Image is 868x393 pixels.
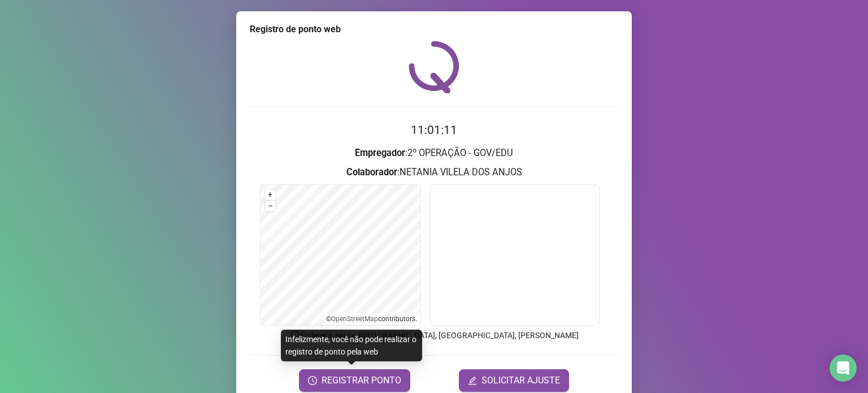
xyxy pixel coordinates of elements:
[308,376,317,385] span: clock-circle
[281,330,422,361] div: Infelizmente, você não pode realizar o registro de ponto pela web
[250,23,618,36] div: Registro de ponto web
[250,329,618,342] p: Endereço aprox. : [GEOGRAPHIC_DATA], [GEOGRAPHIC_DATA], [PERSON_NAME]
[411,123,457,137] time: 11:01:11
[409,41,459,93] img: QRPoint
[468,376,477,385] span: edit
[322,374,401,387] span: REGISTRAR PONTO
[265,201,276,211] button: –
[481,374,560,387] span: SOLICITAR AJUSTE
[830,355,857,382] div: Open Intercom Messenger
[299,369,410,392] button: REGISTRAR PONTO
[250,165,618,180] h3: : NETANIA VILELA DOS ANJOS
[265,189,276,200] button: +
[326,315,417,323] li: © contributors.
[331,315,378,323] a: OpenStreetMap
[355,148,405,158] strong: Empregador
[459,369,569,392] button: editSOLICITAR AJUSTE
[250,146,618,161] h3: : 2º OPERAÇÃO - GOV/EDU
[346,167,397,178] strong: Colaborador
